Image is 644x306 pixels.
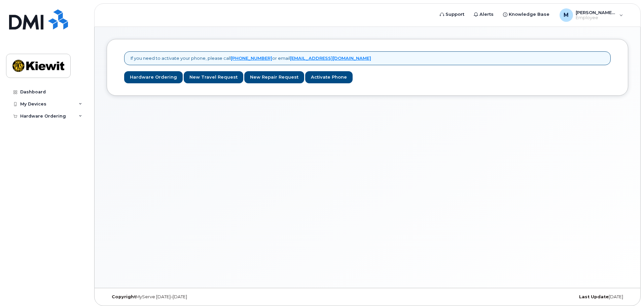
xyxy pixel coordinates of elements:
[112,294,136,299] strong: Copyright
[579,294,609,299] strong: Last Update
[244,71,304,84] a: New Repair Request
[124,71,183,84] a: Hardware Ordering
[290,55,371,61] a: [EMAIL_ADDRESS][DOMAIN_NAME]
[107,294,281,300] div: MyServe [DATE]–[DATE]
[231,55,272,61] a: [PHONE_NUMBER]
[454,294,628,300] div: [DATE]
[131,55,371,61] p: If you need to activate your phone, please call or email
[305,71,353,84] a: Activate Phone
[184,71,243,84] a: New Travel Request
